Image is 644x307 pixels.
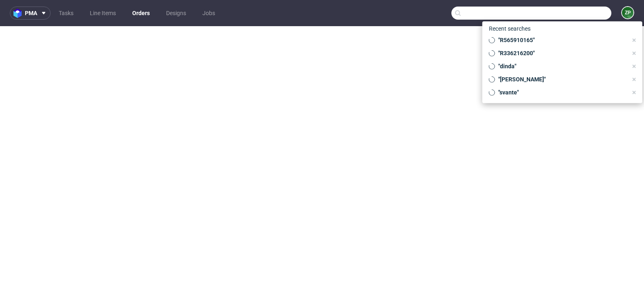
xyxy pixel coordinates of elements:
[495,62,628,70] span: "dinda"
[85,7,121,20] a: Line Items
[486,22,534,35] span: Recent searches
[13,9,25,18] img: logo
[495,88,628,96] span: "svante"
[54,7,78,20] a: Tasks
[198,7,220,20] a: Jobs
[495,75,628,83] span: "[PERSON_NAME]"
[10,7,51,20] button: pma
[622,7,633,18] figcaption: ZP
[161,7,191,20] a: Designs
[127,7,155,20] a: Orders
[495,49,628,57] span: "R336216200"
[495,36,628,44] span: "R565910165"
[25,10,37,16] span: pma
